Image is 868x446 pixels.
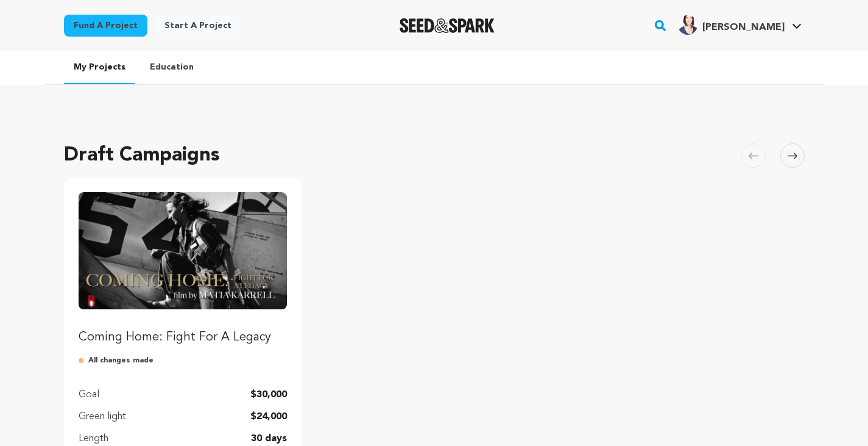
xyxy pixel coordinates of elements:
[678,15,697,35] img: Hilary%20Prentice..png
[64,51,135,84] a: My Projects
[251,431,287,446] p: 30 days
[79,192,288,346] a: Fund Coming Home: Fight For A Legacy
[400,18,495,33] img: Seed&Spark Logo Dark Mode
[79,356,88,365] img: submitted-for-review.svg
[250,409,287,424] p: $24,000
[79,387,99,402] p: Goal
[79,409,126,424] p: Green light
[79,356,288,365] p: All changes made
[678,15,785,35] div: Hilary P.'s Profile
[250,387,287,402] p: $30,000
[64,141,220,170] h2: Draft Campaigns
[140,51,203,83] a: Education
[676,13,804,38] span: Hilary P.'s Profile
[79,329,288,346] p: Coming Home: Fight For A Legacy
[400,18,495,33] a: Seed&Spark Homepage
[676,13,804,35] a: Hilary P.'s Profile
[702,23,785,32] span: [PERSON_NAME]
[64,15,147,37] a: Fund a project
[79,431,108,446] p: Length
[155,15,241,37] a: Start a project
